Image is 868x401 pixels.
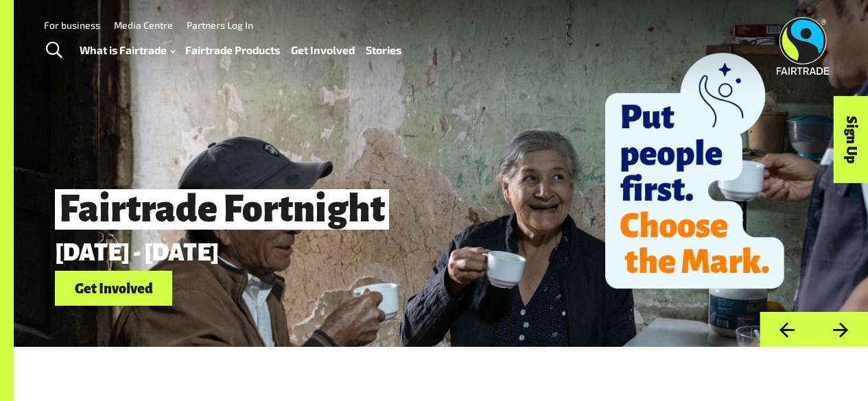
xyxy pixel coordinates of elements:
button: Previous [760,312,814,347]
a: Get Involved [55,271,172,306]
a: Fairtrade Products [185,40,280,60]
a: Stories [366,40,401,60]
a: Media Centre [114,19,173,31]
a: What is Fairtrade [80,40,175,60]
a: Get Involved [291,40,355,60]
img: Fairtrade Australia New Zealand logo [777,17,830,75]
a: Partners Log In [187,19,253,31]
a: Toggle Search [37,34,71,68]
span: Fairtrade Fortnight [55,189,389,230]
a: For business [44,19,100,31]
p: [DATE] - [DATE] [55,240,696,266]
button: Next [814,312,868,347]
